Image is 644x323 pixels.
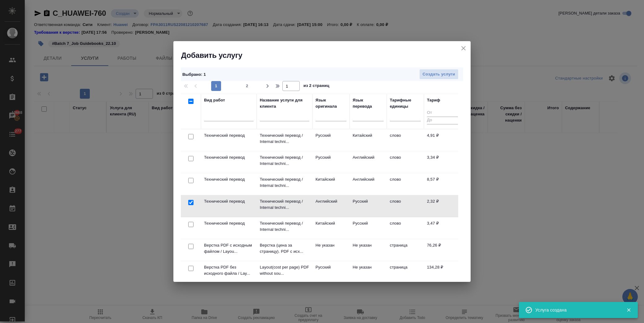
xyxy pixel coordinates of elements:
[350,239,387,261] td: Не указан
[242,81,252,91] button: 2
[622,307,635,313] button: Закрыть
[204,154,254,161] p: Технический перевод
[423,71,455,78] span: Создать услуги
[427,117,458,124] input: До
[312,151,350,173] td: Русский
[312,239,350,261] td: Не указан
[350,217,387,239] td: Русский
[260,176,309,189] p: Технический перевод / Internal techni...
[312,129,350,151] td: Русский
[353,97,384,110] div: Язык перевода
[260,198,309,211] p: Технический перевод / Internal techni...
[204,176,254,183] p: Технический перевод
[260,220,309,233] p: Технический перевод / Internal techni...
[204,220,254,226] p: Технический перевод
[427,97,440,103] div: Тариф
[204,198,254,205] p: Технический перевод
[390,97,421,110] div: Тарифные единицы
[387,217,424,239] td: слово
[312,195,350,217] td: Английский
[260,264,309,277] p: Layout(cost per page) PDF without sou...
[350,151,387,173] td: Английский
[204,242,254,255] p: Верстка PDF с исходным файлом / Layou...
[424,129,461,151] td: 4,91 ₽
[387,261,424,283] td: страница
[242,83,252,89] span: 2
[459,44,468,53] button: close
[204,97,225,103] div: Вид работ
[350,173,387,195] td: Английский
[424,151,461,173] td: 3,34 ₽
[424,195,461,217] td: 2,32 ₽
[303,82,329,91] span: из 2 страниц
[260,132,309,145] p: Технический перевод / Internal techni...
[350,129,387,151] td: Китайский
[424,173,461,195] td: 8,57 ₽
[387,195,424,217] td: слово
[350,261,387,283] td: Не указан
[260,242,309,255] p: Верстка (цена за страницу). PDF с исх...
[387,173,424,195] td: слово
[424,261,461,283] td: 134,28 ₽
[204,264,254,277] p: Верстка PDF без исходного файла / Lay...
[535,307,617,313] div: Услуга создана
[182,72,206,77] span: Выбрано : 1
[387,151,424,173] td: слово
[312,261,350,283] td: Русский
[387,129,424,151] td: слово
[424,217,461,239] td: 3,47 ₽
[312,217,350,239] td: Китайский
[350,195,387,217] td: Русский
[427,109,458,117] input: От
[315,97,346,110] div: Язык оригинала
[204,132,254,139] p: Технический перевод
[419,69,459,80] button: Создать услуги
[260,97,309,110] div: Название услуги для клиента
[260,154,309,167] p: Технический перевод / Internal techni...
[387,239,424,261] td: страница
[312,173,350,195] td: Китайский
[181,50,471,60] h2: Добавить услугу
[424,239,461,261] td: 76,26 ₽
